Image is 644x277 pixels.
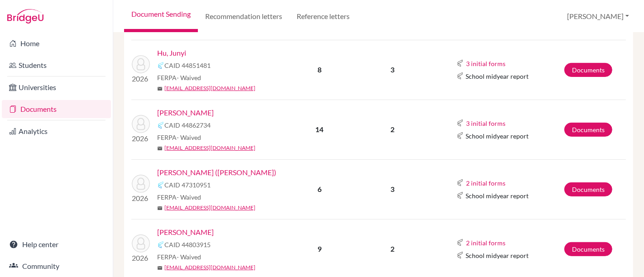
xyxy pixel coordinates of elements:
[351,124,434,135] p: 2
[177,74,201,81] span: - Waived
[457,119,464,127] img: Common App logo
[164,84,255,92] a: [EMAIL_ADDRESS][DOMAIN_NAME]
[132,133,150,144] p: 2026
[164,61,211,70] span: CAID 44851481
[7,9,43,24] img: Bridge-U
[132,193,150,204] p: 2026
[466,72,529,81] span: School midyear report
[317,65,322,74] b: 8
[177,193,201,201] span: - Waived
[466,118,506,129] button: 3 initial forms
[457,60,464,67] img: Common App logo
[132,253,150,263] p: 2026
[157,122,164,129] img: Common App logo
[563,8,633,25] button: [PERSON_NAME]
[157,146,163,151] span: mail
[157,73,201,82] span: FERPA
[157,252,201,262] span: FERPA
[157,241,164,248] img: Common App logo
[157,181,164,189] img: Common App logo
[157,167,276,178] a: [PERSON_NAME] ([PERSON_NAME])
[351,184,434,195] p: 3
[2,34,111,53] a: Home
[132,55,150,73] img: Hu, Junyi
[132,175,150,193] img: Liang, Ziyi (Ana)
[466,178,506,188] button: 2 initial forms
[466,131,529,141] span: School midyear report
[564,182,612,196] a: Documents
[177,134,201,141] span: - Waived
[157,133,201,142] span: FERPA
[351,64,434,75] p: 3
[164,240,211,249] span: CAID 44803915
[457,192,464,199] img: Common App logo
[315,125,323,134] b: 14
[157,62,164,69] img: Common App logo
[132,234,150,253] img: Paiva, Pedro
[164,263,255,272] a: [EMAIL_ADDRESS][DOMAIN_NAME]
[164,180,211,190] span: CAID 47310951
[457,252,464,259] img: Common App logo
[164,144,255,152] a: [EMAIL_ADDRESS][DOMAIN_NAME]
[157,205,163,211] span: mail
[457,179,464,186] img: Common App logo
[132,115,150,133] img: Kim, Kevin
[564,123,612,137] a: Documents
[2,257,111,275] a: Community
[2,122,111,140] a: Analytics
[317,244,322,253] b: 9
[177,253,201,261] span: - Waived
[2,56,111,74] a: Students
[457,239,464,246] img: Common App logo
[164,204,255,212] a: [EMAIL_ADDRESS][DOMAIN_NAME]
[466,251,529,260] span: School midyear report
[564,63,612,77] a: Documents
[2,100,111,118] a: Documents
[457,72,464,80] img: Common App logo
[2,235,111,253] a: Help center
[564,242,612,256] a: Documents
[157,48,186,58] a: Hu, Junyi
[457,132,464,139] img: Common App logo
[466,238,506,248] button: 2 initial forms
[317,185,322,193] b: 6
[157,192,201,202] span: FERPA
[164,120,211,130] span: CAID 44862734
[157,265,163,271] span: mail
[351,244,434,254] p: 2
[466,191,529,201] span: School midyear report
[132,73,150,84] p: 2026
[157,107,214,118] a: [PERSON_NAME]
[2,78,111,96] a: Universities
[157,227,214,238] a: [PERSON_NAME]
[157,86,163,91] span: mail
[466,58,506,69] button: 3 initial forms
